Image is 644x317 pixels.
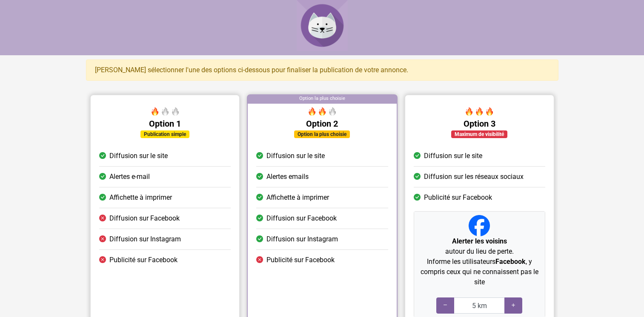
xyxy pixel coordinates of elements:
[109,255,177,265] span: Publicité sur Facebook
[495,258,525,266] strong: Facebook
[294,130,350,138] div: Option la plus choisie
[413,119,545,129] h5: Option 3
[266,234,338,244] span: Diffusion sur Instagram
[417,257,541,287] p: Informe les utilisateurs , y compris ceux qui ne connaissent pas le site
[266,255,335,265] span: Publicité sur Facebook
[417,236,541,257] p: autour du lieu de perte.
[140,130,189,138] div: Publication simple
[266,172,309,182] span: Alertes emails
[109,234,181,244] span: Diffusion sur Instagram
[266,151,325,161] span: Diffusion sur le site
[266,192,329,203] span: Affichette à imprimer
[452,237,507,245] strong: Alerter les voisins
[266,213,337,224] span: Diffusion sur Facebook
[86,59,558,81] div: [PERSON_NAME] sélectionner l'une des options ci-dessous pour finaliser la publication de votre an...
[256,119,388,129] h5: Option 2
[451,130,507,138] div: Maximum de visibilité
[424,192,492,203] span: Publicité sur Facebook
[109,172,150,182] span: Alertes e-mail
[248,95,396,104] div: Option la plus choisie
[469,215,490,236] img: Facebook
[109,213,180,224] span: Diffusion sur Facebook
[109,151,168,161] span: Diffusion sur le site
[99,119,231,129] h5: Option 1
[109,192,172,203] span: Affichette à imprimer
[424,151,482,161] span: Diffusion sur le site
[424,172,523,182] span: Diffusion sur les réseaux sociaux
